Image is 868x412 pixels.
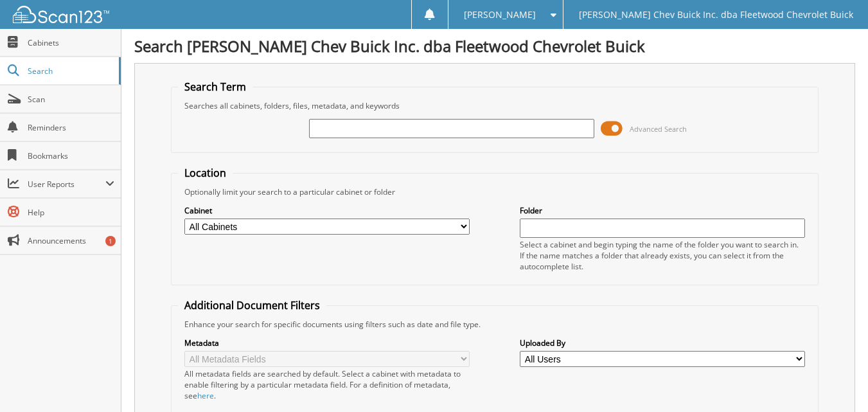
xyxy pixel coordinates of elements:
[13,6,109,23] img: scan123-logo-white.svg
[184,337,470,348] label: Metadata
[178,298,326,312] legend: Additional Document Filters
[28,37,114,48] span: Cabinets
[28,235,114,246] span: Announcements
[28,150,114,161] span: Bookmarks
[178,186,811,197] div: Optionally limit your search to a particular cabinet or folder
[184,205,470,216] label: Cabinet
[178,100,811,111] div: Searches all cabinets, folders, files, metadata, and keywords
[178,319,811,330] div: Enhance your search for specific documents using filters such as date and file type.
[197,390,214,401] a: here
[28,122,114,133] span: Reminders
[134,35,855,57] h1: Search [PERSON_NAME] Chev Buick Inc. dba Fleetwood Chevrolet Buick
[105,236,116,246] div: 1
[464,11,536,19] span: [PERSON_NAME]
[28,94,114,105] span: Scan
[178,80,252,94] legend: Search Term
[178,166,233,180] legend: Location
[28,179,105,190] span: User Reports
[28,207,114,218] span: Help
[520,337,805,348] label: Uploaded By
[520,205,805,216] label: Folder
[630,124,687,134] span: Advanced Search
[184,368,470,401] div: All metadata fields are searched by default. Select a cabinet with metadata to enable filtering b...
[579,11,853,19] span: [PERSON_NAME] Chev Buick Inc. dba Fleetwood Chevrolet Buick
[520,239,805,272] div: Select a cabinet and begin typing the name of the folder you want to search in. If the name match...
[28,66,112,76] span: Search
